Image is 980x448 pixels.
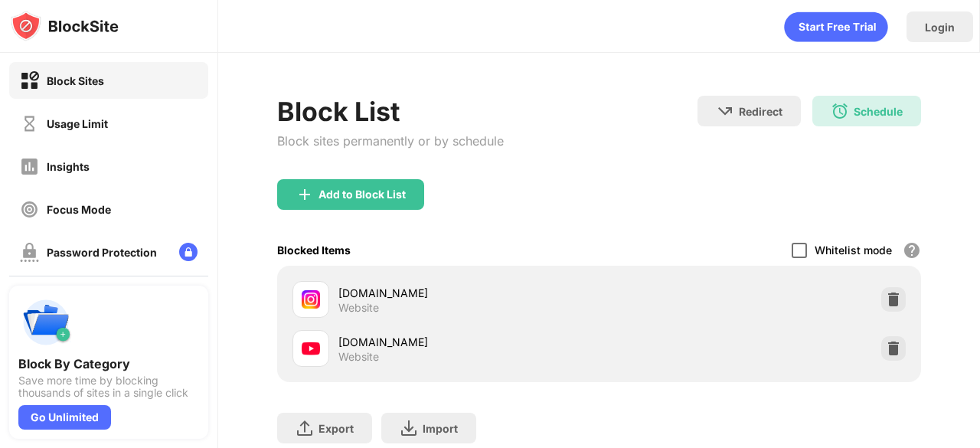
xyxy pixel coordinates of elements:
[318,422,354,435] div: Export
[20,71,39,90] img: block-on.svg
[20,157,39,176] img: insights-off.svg
[277,244,351,257] div: Blocked Items
[18,356,199,371] div: Block By Category
[179,243,198,261] img: lock-menu.svg
[47,160,90,173] div: Insights
[302,290,320,309] img: favicons
[925,21,955,34] div: Login
[338,285,599,301] div: [DOMAIN_NAME]
[739,105,782,118] div: Redirect
[18,405,111,430] div: Go Unlimited
[11,11,119,41] img: logo-blocksite.svg
[18,295,73,350] img: push-categories.svg
[47,203,111,216] div: Focus Mode
[854,105,903,118] div: Schedule
[815,244,892,257] div: Whitelist mode
[423,422,458,435] div: Import
[18,374,199,399] div: Save more time by blocking thousands of sites in a single click
[47,74,104,87] div: Block Sites
[47,246,157,259] div: Password Protection
[318,188,406,201] div: Add to Block List
[338,301,379,315] div: Website
[20,243,39,262] img: password-protection-off.svg
[338,334,599,350] div: [DOMAIN_NAME]
[277,96,504,127] div: Block List
[20,114,39,133] img: time-usage-off.svg
[277,133,504,149] div: Block sites permanently or by schedule
[302,339,320,358] img: favicons
[338,350,379,364] div: Website
[784,11,888,42] div: animation
[47,117,108,130] div: Usage Limit
[20,200,39,219] img: focus-off.svg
